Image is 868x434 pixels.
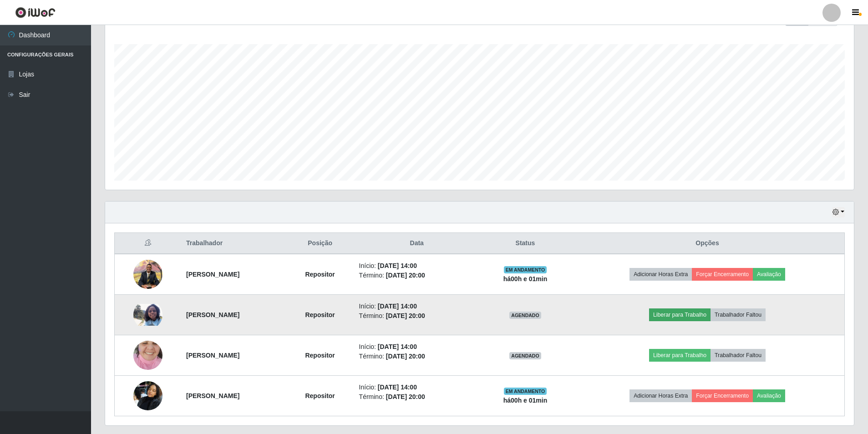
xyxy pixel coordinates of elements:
[509,352,541,359] span: AGENDADO
[359,311,475,321] li: Término:
[711,349,766,362] button: Trabalhador Faltou
[133,255,162,293] img: 1748464437090.jpeg
[378,262,417,269] time: [DATE] 14:00
[504,266,547,273] span: EM ANDAMENTO
[386,393,425,400] time: [DATE] 20:00
[504,388,547,395] span: EM ANDAMENTO
[186,392,239,399] strong: [PERSON_NAME]
[15,7,56,18] img: CoreUI Logo
[570,233,844,254] th: Opções
[354,233,480,254] th: Data
[359,302,475,311] li: Início:
[378,343,417,350] time: [DATE] 14:00
[386,272,425,279] time: [DATE] 20:00
[133,376,162,415] img: 1755522333541.jpeg
[386,353,425,360] time: [DATE] 20:00
[359,342,475,352] li: Início:
[649,349,711,362] button: Liberar para Trabalho
[480,233,570,254] th: Status
[359,261,475,271] li: Início:
[503,397,548,404] strong: há 00 h e 01 min
[378,384,417,391] time: [DATE] 14:00
[386,312,425,319] time: [DATE] 20:00
[305,352,335,359] strong: Repositor
[305,271,335,278] strong: Repositor
[133,329,162,381] img: 1753380554375.jpeg
[629,389,692,402] button: Adicionar Horas Extra
[503,275,548,283] strong: há 00 h e 01 min
[649,308,711,321] button: Liberar para Trabalho
[692,389,753,402] button: Forçar Encerramento
[359,383,475,392] li: Início:
[181,233,287,254] th: Trabalhador
[359,271,475,280] li: Término:
[186,311,239,318] strong: [PERSON_NAME]
[629,268,692,281] button: Adicionar Horas Extra
[287,233,354,254] th: Posição
[305,392,335,399] strong: Repositor
[186,352,239,359] strong: [PERSON_NAME]
[186,271,239,278] strong: [PERSON_NAME]
[359,352,475,361] li: Término:
[753,268,785,281] button: Avaliação
[378,303,417,310] time: [DATE] 14:00
[305,311,335,318] strong: Repositor
[509,312,541,319] span: AGENDADO
[359,392,475,402] li: Término:
[753,389,785,402] button: Avaliação
[133,304,162,326] img: 1753190771762.jpeg
[692,268,753,281] button: Forçar Encerramento
[711,308,766,321] button: Trabalhador Faltou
